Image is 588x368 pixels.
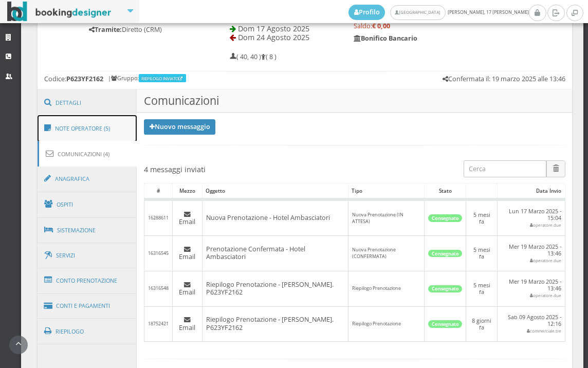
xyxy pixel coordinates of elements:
div: Consegnato [428,214,462,222]
td: 16316548 [144,271,172,307]
a: Servizi [38,243,137,269]
input: Cerca [464,160,546,177]
a: Anagrafica [38,165,137,192]
h5: Email [176,281,198,296]
h5: Email [176,316,198,331]
h6: Lun 17 Marzo 2025 - 15:04 [501,208,561,228]
small: operatore.due [530,257,561,263]
a: Sistemazione [38,217,137,244]
div: Mezzo [173,183,201,198]
span: Dom 17 Agosto 2025 [238,24,309,33]
h6: 5 mesi fa [470,212,493,225]
a: Conto Prenotazione [38,267,137,294]
img: BookingDesigner.com [7,2,112,22]
td: 16288611 [144,199,172,236]
div: Tipo [348,183,424,198]
h5: Saldo: [354,22,513,30]
div: Stato [425,183,466,198]
td: 18752421 [144,306,172,342]
h5: Prenotazione Confermata - Hotel Ambasciatori [206,245,344,261]
h6: | Gruppo: [108,75,187,82]
strong: € 0,00 [372,22,390,30]
h6: 5 mesi fa [470,247,493,260]
span: [PERSON_NAME], 17 [PERSON_NAME] [348,5,529,20]
a: Nuovo messaggio [144,119,216,135]
td: Riepilogo Prenotazione [348,306,424,342]
a: Comunicazioni (4) [38,141,137,167]
a: Dettagli [38,89,137,116]
h5: Email [176,245,198,261]
h3: Comunicazioni [137,89,572,113]
b: Bonifico Bancario [354,34,417,43]
h6: 5 mesi fa [470,282,493,296]
div: Consegnato [428,250,462,257]
span: Dom 24 Agosto 2025 [238,32,309,42]
a: Note Operatore (5) [38,115,137,142]
div: Oggetto [203,183,348,198]
div: Data invio [498,183,565,198]
a: Ospiti [38,191,137,218]
h5: Email [176,210,198,226]
a: [GEOGRAPHIC_DATA] [390,5,445,20]
b: Tramite: [89,25,122,34]
small: operatore.due [530,292,561,298]
div: # [144,183,172,198]
h5: Confermata il: 19 marzo 2025 alle 13:46 [443,75,565,83]
a: Conti e Pagamenti [38,293,137,319]
h5: ( 40, 40 ) ( 8 ) [230,53,277,61]
h6: 8 giorni fa [470,318,493,331]
h5: Codice: [44,75,103,83]
a: Profilo [348,5,385,20]
b: P623YF2162 [66,75,103,83]
h6: Mer 19 Marzo 2025 - 13:46 [501,244,561,264]
small: commerciale.tre [527,328,561,334]
h6: Sab 09 Agosto 2025 - 12:16 [501,314,561,334]
div: Consegnato [428,285,462,292]
h5: Riepilogo Prenotazione - [PERSON_NAME]. P623YF2162 [206,316,344,331]
div: Consegnato [428,320,462,327]
h6: Mer 19 Marzo 2025 - 13:46 [501,279,561,299]
h5: Nuova Prenotazione - Hotel Ambasciatori [206,214,344,222]
a: RIEPILOGO INVIATO [141,76,185,81]
td: 16316545 [144,236,172,271]
small: operatore.due [530,222,561,228]
h5: Riepilogo Prenotazione - [PERSON_NAME]. P623YF2162 [206,281,344,296]
a: Riepilogo [38,318,137,345]
h4: 4 messaggi inviati [144,165,206,174]
td: Nuova Prenotazione (CONFERMATA) [348,236,424,271]
h5: Diretto (CRM) [89,26,195,33]
td: Nuova Prenotazione (IN ATTESA) [348,199,424,236]
td: Riepilogo Prenotazione [348,271,424,307]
